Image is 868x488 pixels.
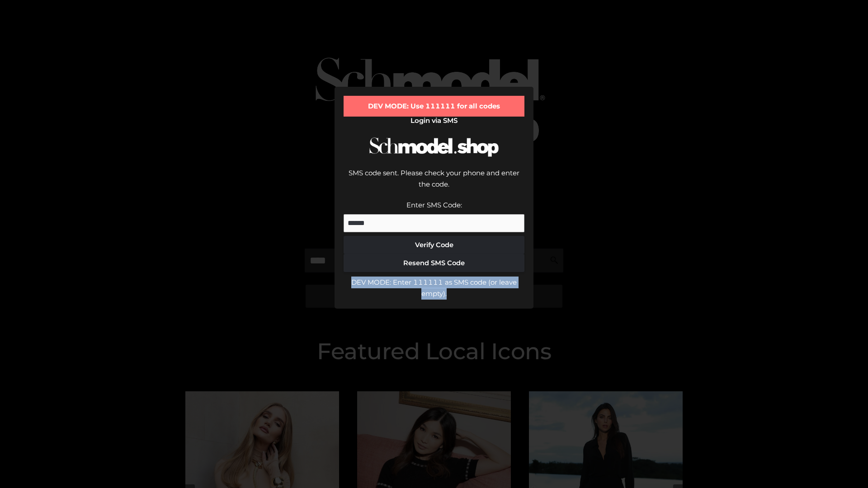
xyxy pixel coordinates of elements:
h2: Login via SMS [344,117,524,125]
div: DEV MODE: Use 111111 for all codes [344,96,524,117]
button: Resend SMS Code [344,254,524,272]
div: SMS code sent. Please check your phone and enter the code. [344,167,524,199]
button: Verify Code [344,236,524,254]
label: Enter SMS Code: [406,201,462,209]
img: Schmodel Logo [366,129,502,165]
div: DEV MODE: Enter 111111 as SMS code (or leave empty). [344,277,524,300]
